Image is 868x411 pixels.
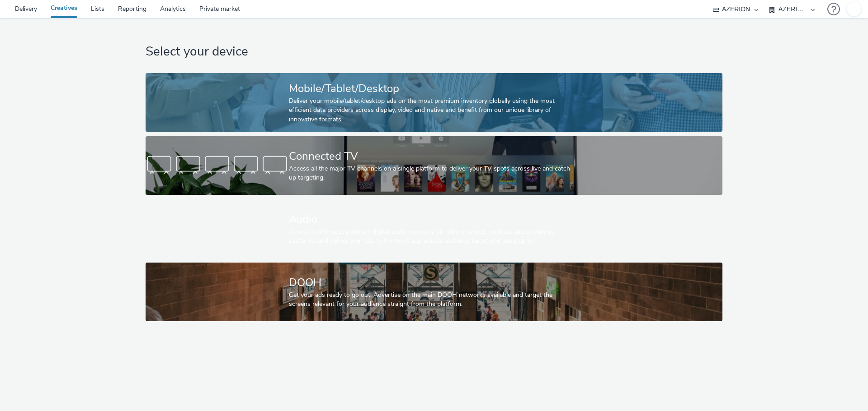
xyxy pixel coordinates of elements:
[146,136,722,195] a: Connected TVAccess all the major TV channels on a single platform to deliver your TV spots across...
[289,148,576,164] div: Connected TV
[289,97,576,124] div: Deliver your mobile/tablet/desktop ads on the most premium inventory globally using the most effi...
[146,263,722,321] a: DOOHGet your ads ready to go out! Advertise on the main DOOH networks available and target the sc...
[806,2,819,16] img: Hawk Academy
[289,81,576,97] div: Mobile/Tablet/Desktop
[146,73,722,132] a: Mobile/Tablet/DesktopDeliver your mobile/tablet/desktop ads on the most premium inventory globall...
[847,2,861,17] img: Account DE
[289,275,576,291] div: DOOH
[146,199,722,258] a: AudioAccess to the most premium digital audio inventory on radio channels, podcast and streaming ...
[806,2,823,16] a: Hawk Academy
[289,164,576,183] div: Access all the major TV channels on a single platform to deliver your TV spots across live and ca...
[2,4,37,15] img: undefined Logo
[289,212,576,227] div: Audio
[146,43,722,60] h1: Select your device
[289,227,576,246] div: Access to the most premium digital audio inventory on radio channels, podcast and streaming platf...
[289,291,576,309] div: Get your ads ready to go out! Advertise on the main DOOH networks available and target the screen...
